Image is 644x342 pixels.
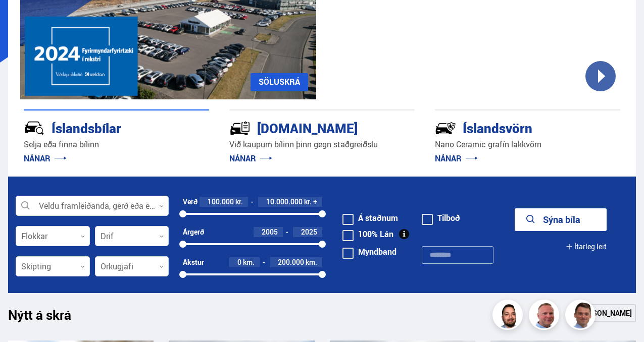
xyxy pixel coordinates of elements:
p: Nano Ceramic grafín lakkvörn [435,139,620,150]
button: Opna LiveChat spjallviðmót [8,4,38,34]
div: Íslandsbílar [24,119,173,136]
div: Íslandsvörn [435,119,584,136]
label: 100% Lán [342,230,393,238]
div: Árgerð [183,228,204,236]
span: km. [306,258,317,266]
span: 2005 [262,227,278,237]
a: NÁNAR [229,153,272,164]
span: + [313,198,317,206]
a: SÖLUSKRÁ [251,73,308,91]
span: km. [243,258,255,266]
span: 200.000 [278,257,304,267]
img: -Svtn6bYgwAsiwNX.svg [435,118,456,139]
a: NÁNAR [24,153,67,164]
p: Við kaupum bílinn þinn gegn staðgreiðslu [229,139,415,150]
span: 2025 [301,227,317,237]
button: Sýna bíla [515,208,607,231]
span: 10.000.000 [266,197,303,206]
span: kr. [235,198,243,206]
a: NÁNAR [435,153,478,164]
label: Á staðnum [342,214,398,222]
a: [PERSON_NAME] [573,304,636,322]
span: 0 [237,257,241,267]
button: Ítarleg leit [566,236,607,258]
label: Myndband [342,248,397,256]
div: Verð [183,198,197,206]
span: 100.000 [208,197,234,206]
img: FbJEzSuNWCJXmdc-.webp [567,301,597,331]
img: nhp88E3Fdnt1Opn2.png [494,301,524,331]
p: Selja eða finna bílinn [24,139,209,150]
img: JRvxyua_JYH6wB4c.svg [24,118,45,139]
div: [DOMAIN_NAME] [229,119,379,136]
label: Tilboð [422,214,460,222]
h1: Nýtt á skrá [8,307,89,328]
img: tr5P-W3DuiFaO7aO.svg [229,118,251,139]
img: siFngHWaQ9KaOqBr.png [530,301,561,331]
div: Akstur [183,258,204,266]
span: kr. [304,198,312,206]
